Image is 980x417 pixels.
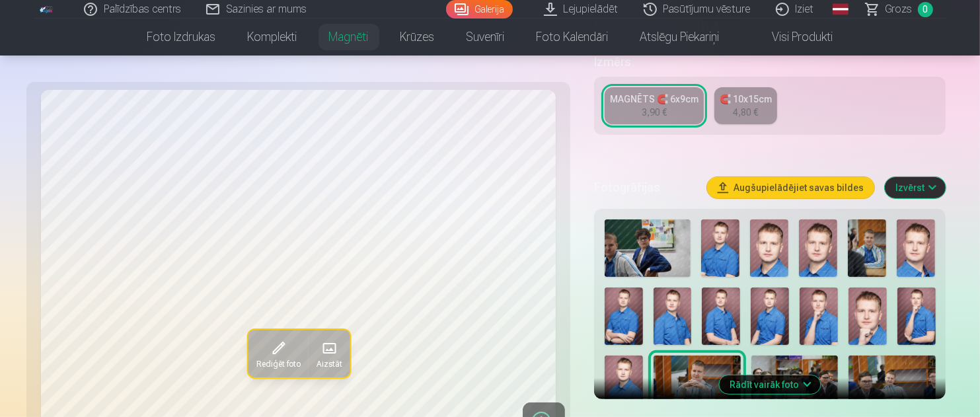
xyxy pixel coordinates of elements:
a: Komplekti [232,19,313,56]
img: /fa1 [40,5,54,13]
button: Augšupielādējiet savas bildes [707,177,874,198]
button: Aizstāt [307,330,349,378]
a: Atslēgu piekariņi [624,19,735,56]
a: 🧲 10x15cm4,80 € [714,87,777,124]
span: Rediģēt foto [255,360,299,370]
a: Visi produkti [735,19,849,56]
span: 0 [918,2,933,17]
div: MAGNĒTS 🧲 6x9cm [610,93,698,106]
button: Izvērst [885,177,946,198]
div: 4,80 € [733,106,758,119]
button: Rādīt vairāk foto [720,375,821,394]
h5: Fotogrāfijas [594,178,697,197]
span: Grozs [886,1,913,17]
div: 🧲 10x15cm [720,93,772,106]
a: MAGNĒTS 🧲 6x9cm3,90 € [605,87,704,124]
a: Krūzes [385,19,451,56]
a: Magnēti [313,19,385,56]
a: Foto kalendāri [521,19,624,56]
span: Aizstāt [315,360,341,370]
div: 3,90 € [642,106,667,119]
a: Foto izdrukas [132,19,232,56]
button: Rediģēt foto [247,330,307,378]
h5: Izmērs [594,53,946,71]
a: Suvenīri [451,19,521,56]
